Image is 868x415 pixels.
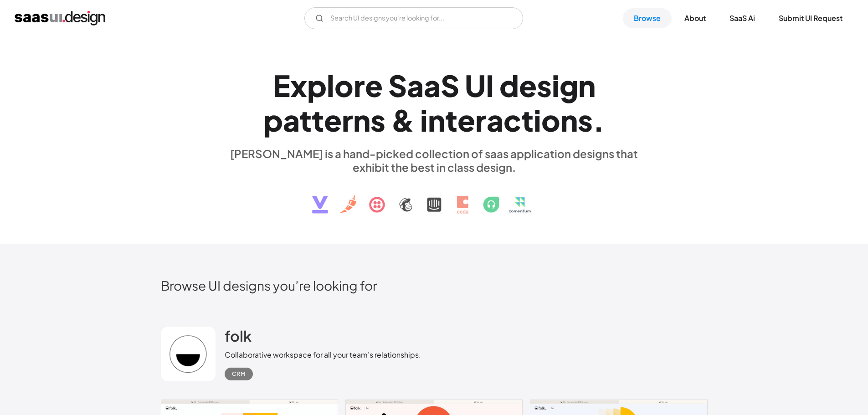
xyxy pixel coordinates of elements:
div: CRM [232,369,246,379]
h2: Browse UI designs you’re looking for [161,277,708,293]
a: Submit UI Request [768,8,853,28]
a: SaaS Ai [719,8,766,28]
div: [PERSON_NAME] is a hand-picked collection of saas application designs that exhibit the best in cl... [225,147,644,174]
a: Browse [623,8,672,28]
div: Collaborative workspace for all your team’s relationships. [225,349,421,360]
input: Search UI designs you're looking for... [304,7,523,29]
a: About [673,8,717,28]
a: folk [225,327,252,349]
h1: Explore SaaS UI design patterns & interactions. [225,68,644,138]
h2: folk [225,327,252,345]
img: text, icon, saas logo [296,174,572,221]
